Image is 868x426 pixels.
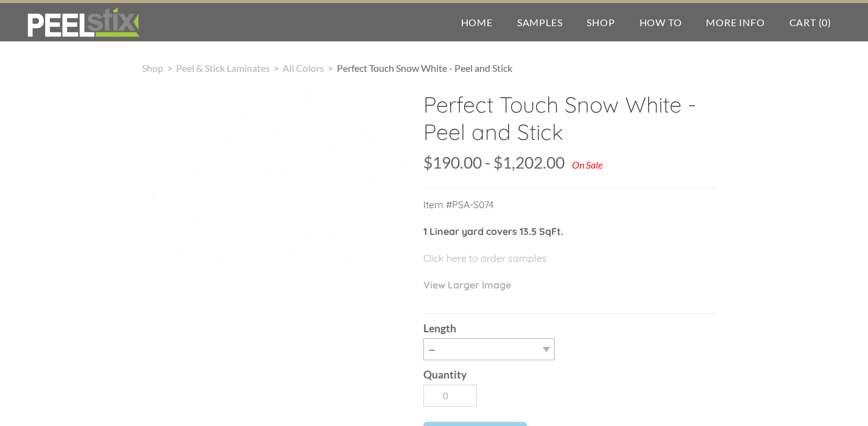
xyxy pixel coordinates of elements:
a: Shop [142,62,163,74]
span: Perfect Touch Snow White - Peel and Stick [337,62,512,74]
span: $190.00 - $1,202.00 [423,153,565,172]
a: Shop [574,3,627,41]
a: How To [627,3,694,41]
span: > [324,62,337,74]
b: Quantity [423,368,467,381]
a: All Colors [283,62,324,74]
a: Click here to order samples [423,252,547,264]
img: REFACE SUPPLIES [24,7,142,38]
p: Item #PSA-S074 [423,197,716,224]
h2: Perfect Touch Snow White - Peel and Stick [423,91,716,155]
b: Length [423,322,456,335]
a: View Larger Image [423,279,511,291]
a: Home [449,3,505,41]
div: On Sale [572,159,602,170]
a: Peel & Stick Laminates [176,62,270,74]
span: > [163,62,176,74]
a: Samples [505,3,575,41]
span: 0 [822,16,828,28]
a: More Info [694,3,777,41]
span: > [270,62,283,74]
a: Cart (0) [777,3,844,41]
strong: 1 Linear yard covers 13.5 SqFt. [423,225,563,237]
